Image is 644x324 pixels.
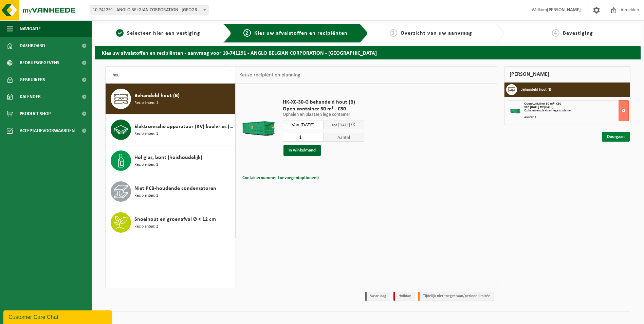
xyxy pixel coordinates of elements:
span: Recipiënten: 1 [134,162,158,168]
a: Doorgaan [602,132,630,142]
span: Product Shop [20,105,51,122]
div: Aantal: 1 [524,116,628,119]
button: Niet PCB-houdende condensatoren Recipiënten: 1 [106,176,236,207]
li: Vaste dag [365,292,390,301]
div: Keuze recipiënt en planning [236,67,304,84]
span: Recipiënten: 1 [134,100,158,106]
button: Containernummer toevoegen(optioneel) [242,173,319,183]
span: Dashboard [20,37,45,54]
span: Selecteer hier een vestiging [127,31,200,36]
span: 2 [243,29,251,37]
span: Bevestiging [563,31,593,36]
span: Niet PCB-houdende condensatoren [134,184,216,193]
span: Elektronische apparatuur (KV) koelvries (huishoudelijk) [134,123,234,131]
span: 1 [116,29,124,37]
span: 4 [552,29,559,37]
input: Selecteer datum [283,121,324,129]
li: Tijdelijk niet toegestaan/période limitée [418,292,494,301]
button: In winkelmand [283,145,321,156]
span: Snoeihout en groenafval Ø < 12 cm [134,215,216,223]
span: Aantal [324,133,364,142]
p: Ophalen en plaatsen lege container [283,112,364,117]
span: Recipiënten: 1 [134,131,158,137]
span: Containernummer toevoegen(optioneel) [242,176,319,180]
span: Behandeld hout (B) [134,92,180,100]
button: Snoeihout en groenafval Ø < 12 cm Recipiënten: 2 [106,207,236,238]
span: Recipiënten: 2 [134,223,158,230]
button: Behandeld hout (B) Recipiënten: 1 [106,84,236,114]
span: Overzicht van uw aanvraag [401,31,472,36]
h2: Kies uw afvalstoffen en recipiënten - aanvraag voor 10-741291 - ANGLO BELGIAN CORPORATION - [GEOG... [95,46,641,59]
span: 10-741291 - ANGLO BELGIAN CORPORATION - GENT [90,5,208,15]
span: Acceptatievoorwaarden [20,122,75,139]
span: HK-XC-30-G behandeld hout (B) [283,99,364,106]
span: Open container 30 m³ - C30 [283,106,364,112]
button: Hol glas, bont (huishoudelijk) Recipiënten: 1 [106,145,236,176]
button: Elektronische apparatuur (KV) koelvries (huishoudelijk) Recipiënten: 1 [106,114,236,145]
span: Hol glas, bont (huishoudelijk) [134,154,202,162]
li: Holiday [393,292,415,301]
strong: [PERSON_NAME] [547,7,581,13]
iframe: chat widget [3,309,113,324]
span: Recipiënten: 1 [134,193,158,199]
span: 3 [390,29,397,37]
strong: Van [DATE] tot [DATE] [524,105,553,109]
span: Gebruikers [20,71,45,88]
span: 10-741291 - ANGLO BELGIAN CORPORATION - GENT [90,5,208,15]
span: Navigatie [20,20,41,37]
div: [PERSON_NAME] [504,66,630,83]
span: Kies uw afvalstoffen en recipiënten [254,31,348,36]
span: Bedrijfsgegevens [20,54,59,71]
h3: Behandeld hout (B) [520,84,553,95]
span: Open container 30 m³ - C30 [524,102,561,106]
span: Kalender [20,88,41,105]
div: Ophalen en plaatsen lege container [524,109,628,112]
input: Materiaal zoeken [109,70,232,80]
a: 1Selecteer hier een vestiging [98,29,218,37]
span: tot [DATE] [332,123,350,127]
